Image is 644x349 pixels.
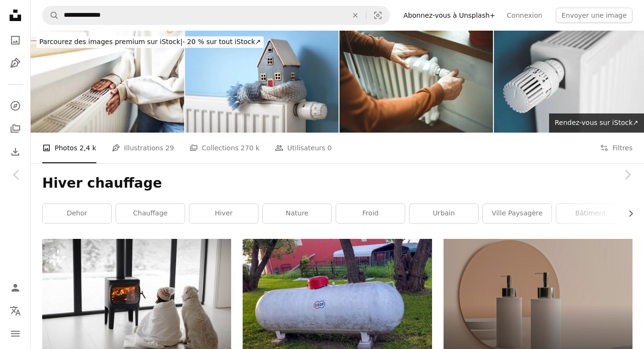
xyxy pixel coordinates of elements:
a: chauffage [116,204,185,223]
a: froid [336,204,405,223]
button: Effacer [345,6,366,24]
a: Suivant [610,129,644,221]
a: bâtiment [556,204,625,223]
a: Parcourez des images premium sur iStock|- 20 % sur tout iStock↗ [31,31,269,54]
a: Illustrations [6,54,25,73]
a: nature [263,204,331,223]
form: Rechercher des visuels sur tout le site [42,6,390,25]
a: hiver [189,204,258,223]
span: Rendez-vous sur iStock ↗ [555,119,638,126]
img: Modèle de maison enveloppé dans une écharpe sur le radiateur d’énergie hivernale, de chauffage et... [185,31,339,133]
a: Collections 270 k [189,133,259,163]
a: Explorer [6,96,25,115]
h1: Hiver chauffage [42,175,632,192]
a: Connexion / S’inscrire [6,278,25,297]
span: 270 k [241,143,259,153]
span: 29 [165,143,174,153]
span: Parcourez des images premium sur iStock | [39,38,183,45]
a: Abonnez-vous à Unsplash+ [398,8,501,23]
a: urbain [410,204,478,223]
button: Envoyer une image [556,8,632,23]
a: Collections [6,119,25,138]
a: dehor [43,204,111,223]
img: Un homme adulte mûr se réchauffe près du radiateur dans la pièce [340,31,493,133]
img: Energy Crisis [31,31,184,133]
button: Langue [6,301,25,320]
a: Femme assise avec son chien près de la cheminée dans une maison moderne sur la nature pendant l’h... [42,297,231,306]
a: un grand réservoir assis au milieu d’un champ [243,305,432,314]
span: - 20 % sur tout iStock ↗ [39,38,261,45]
a: Photos [6,31,25,50]
a: Rendez-vous sur iStock↗ [549,113,644,133]
button: Rechercher sur Unsplash [43,6,59,24]
button: Menu [6,324,25,343]
a: Illustrations 29 [112,133,174,163]
button: Filtres [600,133,632,163]
span: 0 [328,143,332,153]
a: Utilisateurs 0 [275,133,332,163]
button: Recherche de visuels [366,6,389,24]
a: ville paysagère [483,204,551,223]
a: Connexion [501,8,548,23]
